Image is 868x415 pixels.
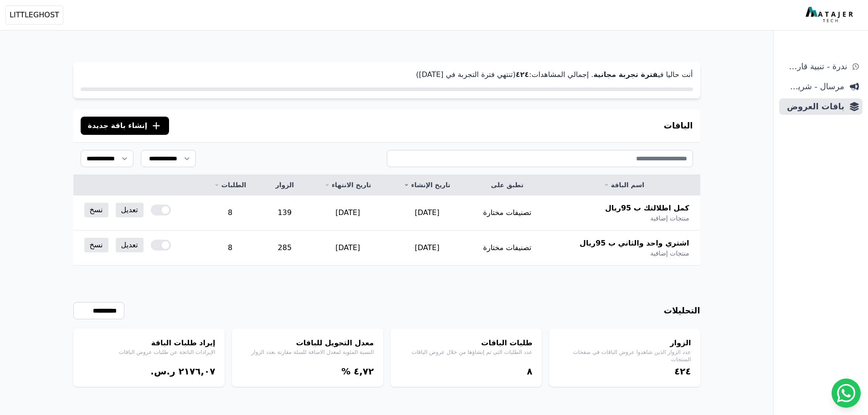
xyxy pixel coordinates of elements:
[150,366,175,377] span: ر.س.
[783,60,847,73] span: ندرة - تنبية قارب علي النفاذ
[319,180,377,190] a: تاريخ الانتهاء
[241,338,374,348] h4: معدل التحويل للباقات
[116,238,144,252] a: تعديل
[664,304,700,317] h3: التحليلات
[5,5,63,25] button: LITTLEGHOST
[387,195,467,231] td: [DATE]
[806,7,855,23] img: MatajerTech Logo
[558,348,691,363] p: عدد الزوار الذين شاهدوا عروض الباقات في صفحات المنتجات
[82,348,216,356] p: الإيرادات الناتجة عن طلبات عروض الباقات
[84,238,108,252] a: نسخ
[398,180,456,190] a: تاريخ الإنشاء
[467,231,548,266] td: تصنيفات مختارة
[82,338,216,348] h4: إيراد طلبات الباقة
[81,69,693,80] p: أنت حاليا في . إجمالي المشاهدات: (تنتهي فترة التجربة في [DATE])
[783,80,844,93] span: مرسال - شريط دعاية
[88,120,148,131] span: إنشاء باقة جديدة
[179,366,216,377] bdi: ٢١٧٦,۰٧
[116,203,144,217] a: تعديل
[580,238,689,249] span: اشتري واحد والثاني ب 95ريال
[559,180,689,190] a: اسم الباقة
[84,203,108,217] a: نسخ
[605,203,689,214] span: كمل اطلالتك ب 95ريال
[650,214,689,223] span: منتجات إضافية
[199,195,261,231] td: 8
[262,195,308,231] td: 139
[262,231,308,266] td: 285
[81,117,169,135] button: إنشاء باقة جديدة
[354,366,374,377] bdi: ٤,٧٢
[341,366,350,377] span: %
[664,119,693,132] h3: الباقات
[199,231,261,266] td: 8
[400,348,533,356] p: عدد الطلبات التي تم إنشاؤها من خلال عروض الباقات
[387,231,467,266] td: [DATE]
[558,338,691,348] h4: الزوار
[467,175,548,195] th: تطبق على
[593,70,657,79] strong: فترة تجربة مجانية
[10,10,59,20] span: LITTLEGHOST
[400,365,533,378] div: ٨
[308,231,388,266] td: [DATE]
[241,348,374,356] p: النسبة المئوية لمعدل الاضافة للسلة مقارنة بعدد الزوار
[308,195,388,231] td: [DATE]
[783,100,844,113] span: باقات العروض
[516,70,529,79] strong: ٤٢٤
[262,175,308,195] th: الزوار
[400,338,533,348] h4: طلبات الباقات
[210,180,250,190] a: الطلبات
[467,195,548,231] td: تصنيفات مختارة
[650,249,689,258] span: منتجات إضافية
[558,365,691,378] div: ٤٢٤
